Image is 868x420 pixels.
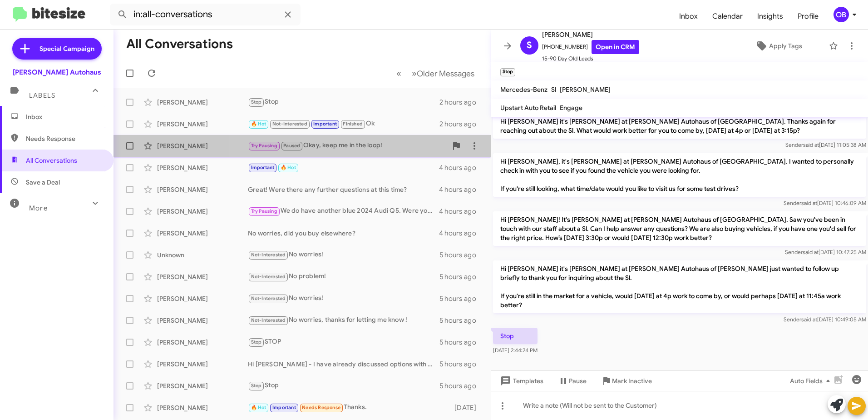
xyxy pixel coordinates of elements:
button: Previous [391,64,407,83]
span: Not-Interested [251,274,286,280]
div: 4 hours ago [439,207,483,216]
span: Stop [251,383,262,389]
button: Apply Tags [732,38,824,54]
span: Sender [DATE] 11:05:38 AM [785,141,866,148]
div: OB [833,7,849,22]
span: Important [251,165,275,170]
span: Not-Interested [251,295,286,301]
div: 5 hours ago [439,360,483,369]
button: Templates [491,373,551,389]
div: [PERSON_NAME] [157,360,248,369]
span: Upstart Auto Retail [500,104,556,112]
span: All Conversations [26,156,77,165]
div: [PERSON_NAME] [157,316,248,325]
div: [PERSON_NAME] [157,98,248,107]
a: Calendar [705,3,750,30]
div: 5 hours ago [439,381,483,390]
span: « [396,68,401,79]
span: [PERSON_NAME] [560,85,611,94]
small: Stop [500,68,515,76]
p: Hi [PERSON_NAME] it's [PERSON_NAME] at [PERSON_NAME] Autohaus of [PERSON_NAME] just wanted to fol... [493,260,866,313]
div: 5 hours ago [439,338,483,347]
span: 🔥 Hot [251,121,266,127]
div: 5 hours ago [439,294,483,303]
span: Auto Fields [790,373,833,389]
div: No problem! [248,271,439,282]
span: » [412,68,417,79]
a: Insights [750,3,790,30]
a: Open in CRM [592,40,639,54]
button: Next [406,64,480,83]
div: Stop [248,97,439,107]
div: We do have another blue 2024 Audi Q5. Were you only looking at the 2025? [248,206,439,216]
span: Mercedes-Benz [500,85,547,94]
span: 15-90 Day Old Leads [542,54,639,63]
span: Try Pausing [251,143,277,149]
span: Sender [DATE] 10:47:25 AM [785,249,866,255]
div: Stop [248,380,439,391]
div: [PERSON_NAME] [157,272,248,281]
span: Older Messages [417,69,474,79]
span: Save a Deal [26,178,60,187]
span: Needs Response [26,134,103,143]
p: Hi [PERSON_NAME] it's [PERSON_NAME] at [PERSON_NAME] Autohaus of [GEOGRAPHIC_DATA]. Thanks again ... [493,113,866,139]
div: 2 hours ago [439,120,483,129]
a: Inbox [672,3,705,30]
div: [PERSON_NAME] [157,120,248,129]
span: Needs Response [302,405,340,410]
div: [PERSON_NAME] [157,141,248,150]
p: Stop [493,328,538,344]
div: 4 hours ago [439,185,483,194]
div: 5 hours ago [439,272,483,281]
div: 5 hours ago [439,250,483,260]
div: [PERSON_NAME] [157,381,248,390]
h1: All Conversations [126,37,233,51]
a: Profile [790,3,826,30]
nav: Page navigation example [391,64,480,83]
span: said at [801,200,817,206]
p: Hi [PERSON_NAME]! It's [PERSON_NAME] at [PERSON_NAME] Autohaus of [GEOGRAPHIC_DATA]. Saw you've b... [493,211,866,246]
span: Stop [251,99,262,105]
span: Sender [DATE] 10:49:05 AM [784,316,866,323]
span: said at [803,141,819,148]
span: Finished [343,121,363,127]
div: Okay, keep me in the loop! [248,140,447,151]
a: Special Campaign [12,38,102,60]
div: Ok [248,119,439,129]
span: [DATE] 2:44:24 PM [493,347,538,354]
span: Paused [283,143,300,149]
span: Not-Interested [251,317,286,323]
span: Important [272,405,296,410]
div: No worries, thanks for letting me know ! [248,315,439,325]
div: No worries, did you buy elsewhere? [248,229,439,238]
span: Apply Tags [769,38,802,54]
div: Great! Were there any further questions at this time? [248,185,439,194]
span: Sender [DATE] 10:46:09 AM [784,200,866,206]
span: Not-Interested [272,121,307,127]
div: [PERSON_NAME] [157,294,248,303]
div: 4 hours ago [439,229,483,238]
input: Search [110,4,301,25]
div: Hi [PERSON_NAME] - I have already discussed options with a sales associate and have decided to st... [248,360,439,369]
div: [PERSON_NAME] [157,185,248,194]
span: S [527,38,532,53]
span: said at [803,249,819,255]
span: Inbox [26,112,103,121]
span: said at [801,316,817,323]
span: [PHONE_NUMBER] [542,40,639,54]
p: Hi [PERSON_NAME], it's [PERSON_NAME] at [PERSON_NAME] Autohaus of [GEOGRAPHIC_DATA]. I wanted to ... [493,153,866,197]
div: 5 hours ago [439,316,483,325]
span: Special Campaign [39,44,94,53]
span: 🔥 Hot [251,405,266,410]
span: Pause [569,373,587,389]
div: [PERSON_NAME] [157,403,248,412]
button: Pause [551,373,594,389]
span: Stop [251,339,262,345]
div: [PERSON_NAME] [157,229,248,238]
div: Thanks. [248,402,450,413]
div: 2 hours ago [439,98,483,107]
